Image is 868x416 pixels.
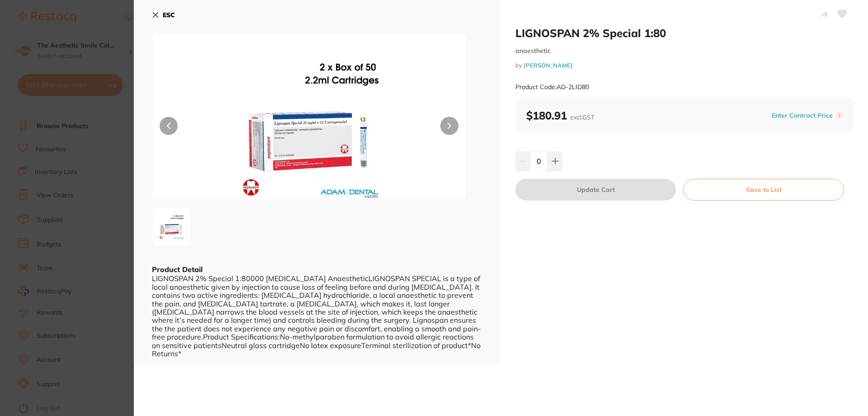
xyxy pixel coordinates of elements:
[163,11,175,19] b: ESC
[524,62,573,69] a: [PERSON_NAME]
[155,210,188,243] img: SUQ4MC5qcGc
[515,47,854,55] small: anaesthetic
[515,26,854,40] h2: LIGNOSPAN 2% Special 1:80
[515,83,589,91] small: Product Code: AD-2LID80
[526,109,594,122] b: $180.91
[769,111,835,120] button: Enter Contract Price
[835,112,843,119] label: i
[215,57,403,200] img: SUQ4MC5qcGc
[570,113,594,121] span: excl. GST
[152,274,483,358] div: LIGNOSPAN 2% Special 1:80000 [MEDICAL_DATA] AnaestheticLIGNOSPAN SPECIAL is a type of local anaes...
[515,179,676,201] button: Update Cart
[152,265,203,274] b: Product Detail
[152,7,175,23] button: ESC
[683,179,844,201] button: Save to List
[515,62,854,69] small: by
